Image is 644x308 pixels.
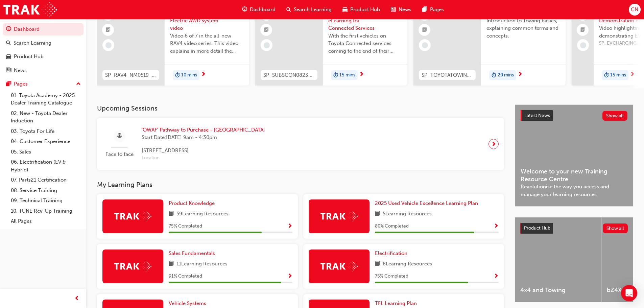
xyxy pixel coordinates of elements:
[491,139,496,149] span: next-icon
[494,223,499,230] span: Show Progress
[170,32,244,55] span: Video 6 of 7 in the all-new RAV4 video series. This video explains in more detail the features an...
[6,81,11,87] span: pages-icon
[430,6,444,14] span: Pages
[102,150,136,158] span: Face to face
[333,71,338,80] span: duration-icon
[264,42,270,48] span: learningRecordVerb_NONE-icon
[169,300,209,307] a: Vehicle Systems
[350,6,380,14] span: Product Hub
[264,26,269,34] span: booktick-icon
[287,223,292,230] span: Show Progress
[631,6,638,14] span: CN
[106,26,111,34] span: booktick-icon
[494,272,499,281] button: Show Progress
[294,6,332,14] span: Search Learning
[399,6,411,14] span: News
[175,71,180,80] span: duration-icon
[375,222,409,230] span: 80 % Completed
[8,157,84,175] a: 06. Electrification (EV & Hybrid)
[142,147,265,155] span: [STREET_ADDRESS]
[169,210,174,218] span: book-icon
[3,23,84,35] a: Dashboard
[181,71,197,79] span: 10 mins
[6,40,11,46] span: search-icon
[169,199,217,207] a: Product Knowledge
[242,5,247,14] span: guage-icon
[580,26,585,34] span: booktick-icon
[102,123,499,165] a: Face to face'OWAF' Pathway to Purchase - [GEOGRAPHIC_DATA]Start Date:[DATE] 9am - 4:30pm[STREET_A...
[3,50,84,63] a: Product Hub
[255,4,407,86] a: SP_SUBSCON0823_ELSubscription eLearning for Connected ServicesWith the first vehicles on Toyota C...
[8,195,84,206] a: 09. Technical Training
[170,9,244,32] span: RAV4 (New Model) - Electric AWD system video
[6,26,11,32] span: guage-icon
[629,4,641,16] button: CN
[375,260,380,268] span: book-icon
[142,154,265,162] span: Location
[342,5,348,14] span: car-icon
[142,134,265,141] span: Start Date: [DATE] 9am - 4:30pm
[263,71,315,79] span: SP_SUBSCON0823_EL
[176,210,229,218] span: 59 Learning Resources
[521,183,627,198] span: Revolutionise the way you access and manage your learning resources.
[169,200,215,206] span: Product Knowledge
[602,111,628,121] button: Show all
[359,72,364,78] span: next-icon
[287,222,292,231] button: Show Progress
[494,274,499,280] span: Show Progress
[114,261,151,271] img: Trak
[383,260,432,268] span: 8 Learning Resources
[114,211,151,221] img: Trak
[74,294,79,303] span: prev-icon
[14,67,27,74] div: News
[3,2,57,17] a: Trak
[14,39,51,47] div: Search Learning
[328,9,402,32] span: Subscription eLearning for Connected Services
[169,260,174,268] span: book-icon
[117,132,122,140] span: sessionType_FACE_TO_FACE-icon
[3,37,84,49] a: Search Learning
[492,71,496,80] span: duration-icon
[630,72,635,78] span: next-icon
[14,80,28,88] div: Pages
[8,108,84,126] a: 02. New - Toyota Dealer Induction
[8,185,84,196] a: 08. Service Training
[169,222,202,230] span: 75 % Completed
[8,206,84,216] a: 10. TUNE Rev-Up Training
[142,126,265,134] span: 'OWAF' Pathway to Purchase - [GEOGRAPHIC_DATA]
[520,286,596,294] span: 4x4 and Towing
[201,72,206,78] span: next-icon
[8,147,84,157] a: 05. Sales
[3,78,84,90] button: Pages
[385,3,417,17] a: news-iconNews
[328,32,402,55] span: With the first vehicles on Toyota Connected services coming to the end of their complimentary per...
[391,5,396,14] span: news-icon
[169,273,202,280] span: 91 % Completed
[286,5,291,14] span: search-icon
[3,22,84,78] button: DashboardSearch LearningProduct HubNews
[6,54,11,60] span: car-icon
[417,3,449,17] a: pages-iconPages
[8,216,84,227] a: All Pages
[6,68,11,74] span: news-icon
[14,53,44,61] div: Product Hub
[604,71,609,80] span: duration-icon
[603,223,628,233] button: Show all
[383,210,432,218] span: 5 Learning Resources
[320,261,358,271] img: Trak
[320,211,358,221] img: Trak
[375,200,478,206] span: 2025 Used Vehicle Excellence Learning Plan
[176,260,228,268] span: 11 Learning Resources
[339,71,355,79] span: 15 mins
[8,126,84,137] a: 03. Toyota For Life
[250,6,276,14] span: Dashboard
[237,3,281,17] a: guage-iconDashboard
[287,272,292,281] button: Show Progress
[621,285,637,301] div: Open Intercom Messenger
[8,136,84,147] a: 04. Customer Experience
[337,3,385,17] a: car-iconProduct Hub
[375,199,481,207] a: 2025 Used Vehicle Excellence Learning Plan
[515,104,633,207] a: Latest NewsShow allWelcome to your new Training Resource CentreRevolutionise the way you access a...
[281,3,337,17] a: search-iconSearch Learning
[413,4,566,86] a: SP_TOYOTATOWING_0424Toyota Towing BasicsIntroduction to Towing basics, explaining common terms an...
